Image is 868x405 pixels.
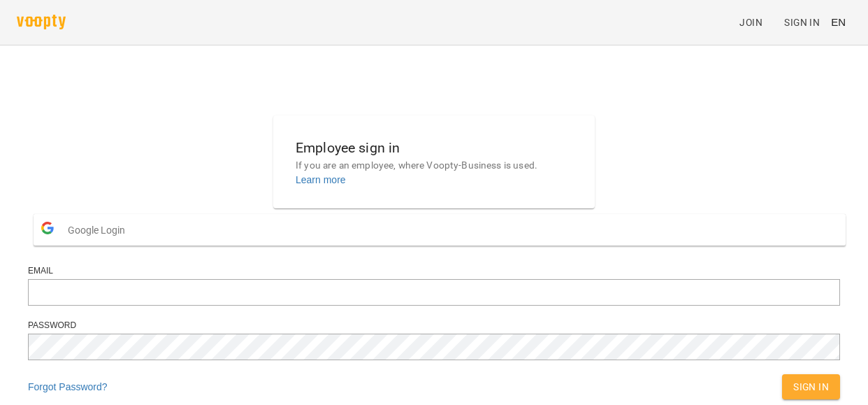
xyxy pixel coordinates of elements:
div: Password [28,320,840,332]
a: Forgot Password? [28,381,108,392]
span: Sign In [784,14,820,31]
button: Employee sign inIf you are an employee, where Voopty-Business is used.Learn more [284,126,584,198]
a: Learn more [296,174,346,185]
span: Google Login [68,216,132,244]
span: EN [831,15,846,29]
img: voopty.png [17,15,66,29]
span: Join [739,14,762,31]
button: Sign In [782,374,840,399]
h6: Employee sign in [296,137,572,159]
button: Google Login [34,214,846,246]
button: EN [825,9,851,35]
a: Sign In [779,10,825,35]
a: Join [734,10,779,35]
div: Email [28,265,840,277]
span: Sign In [793,378,829,395]
p: If you are an employee, where Voopty-Business is used. [296,159,572,173]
